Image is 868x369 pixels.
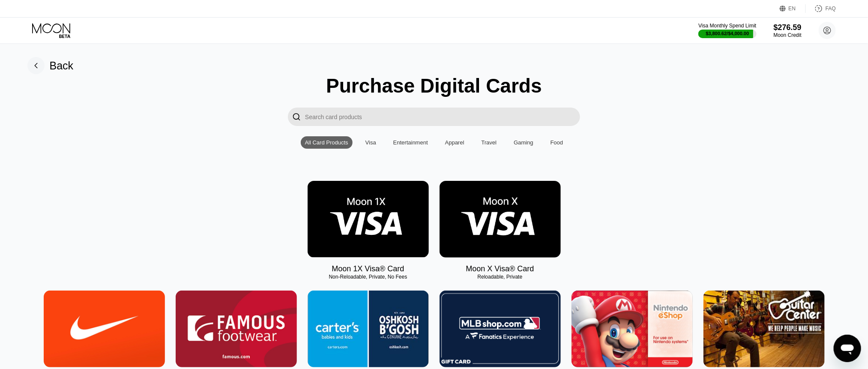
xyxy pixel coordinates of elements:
div: Travel [482,139,497,146]
div: EN [789,6,796,12]
div: Moon Credit [774,32,802,38]
div: Non-Reloadable, Private, No Fees [308,274,429,280]
div:  [288,108,305,126]
div: FAQ [826,6,836,12]
div: Apparel [445,139,464,146]
input: Search card products [305,108,580,126]
div: EN [780,4,806,13]
div: Food [546,136,568,149]
div: Food [551,139,563,146]
div: Apparel [441,136,469,149]
div: Reloadable, Private [440,274,561,280]
div: Entertainment [389,136,432,149]
div: FAQ [806,4,836,13]
div: Visa Monthly Spend Limit [698,23,756,29]
div: Moon X Visa® Card [466,264,534,273]
div:  [292,112,301,122]
div: Visa Monthly Spend Limit$3,800.62/$4,000.00 [698,23,756,38]
div: Visa [361,136,380,149]
div: $276.59 [774,23,802,32]
div: $276.59Moon Credit [774,23,802,38]
div: Gaming [509,136,538,149]
div: Back [50,60,74,72]
div: Entertainment [393,139,428,146]
div: Visa [365,139,376,146]
div: Back [27,57,74,74]
div: $3,800.62 / $4,000.00 [706,31,749,36]
div: All Card Products [305,139,348,146]
div: Travel [477,136,501,149]
div: Moon 1X Visa® Card [332,264,404,273]
iframe: Button to launch messaging window [834,335,861,362]
div: All Card Products [301,136,353,149]
div: Purchase Digital Cards [326,74,542,97]
div: Gaming [514,139,533,146]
